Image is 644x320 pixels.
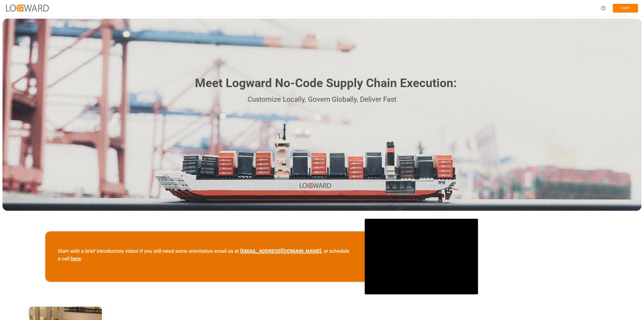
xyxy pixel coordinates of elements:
button: Log In [613,4,638,13]
a: [EMAIL_ADDRESS][DOMAIN_NAME] [240,248,321,254]
p: Customize Locally, Govern Globally, Deliver Fast [187,94,457,105]
img: Logward_new_orange.png [6,5,49,11]
a: here [71,256,81,262]
h1: Meet Logward No-Code Supply Chain Execution: [195,74,457,92]
button: Help Center [598,3,609,14]
p: Start with a brief introductory video! If you still need some orientation email us at , or schedu... [58,247,352,262]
